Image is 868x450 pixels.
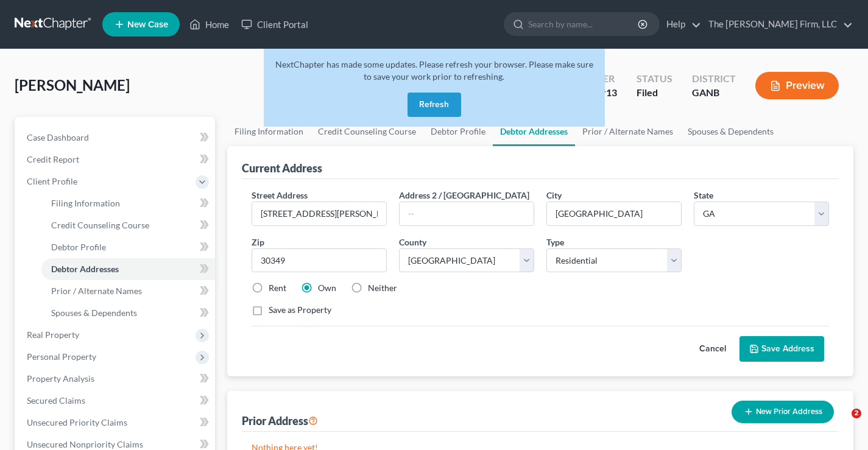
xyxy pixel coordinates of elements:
a: Unsecured Priority Claims [17,412,215,434]
span: Unsecured Nonpriority Claims [27,439,143,449]
button: Cancel [686,337,739,361]
a: Help [660,13,701,35]
span: Client Profile [27,176,77,186]
span: Secured Claims [27,395,85,406]
span: 13 [606,86,617,98]
span: Zip [252,237,264,247]
a: Credit Counseling Course [41,214,215,236]
label: Address 2 / [GEOGRAPHIC_DATA] [399,189,529,202]
div: District [692,72,736,86]
a: Property Analysis [17,368,215,390]
label: Type [546,236,564,248]
span: Debtor Addresses [51,264,119,274]
a: Client Portal [235,13,314,35]
label: Neither [368,282,397,294]
span: Spouses & Dependents [51,308,137,318]
a: Filing Information [41,192,215,214]
span: 2 [852,409,861,418]
span: City [546,190,562,200]
span: NextChapter has made some updates. Please refresh your browser. Please make sure to save your wor... [275,59,593,82]
a: Prior / Alternate Names [575,117,680,146]
iframe: Intercom live chat [827,409,856,438]
label: Own [318,282,336,294]
span: Street Address [252,190,308,200]
span: Debtor Profile [51,242,106,252]
input: -- [400,202,534,225]
span: Prior / Alternate Names [51,286,142,296]
span: Unsecured Priority Claims [27,417,127,427]
span: New Case [127,20,168,29]
span: Case Dashboard [27,132,89,142]
div: Prior Address [242,413,318,428]
input: XXXXX [252,248,387,273]
button: Refresh [408,93,461,117]
div: Filed [637,86,672,100]
span: [PERSON_NAME] [15,76,130,94]
label: Save as Property [269,304,331,316]
input: Enter city... [547,202,681,225]
a: Spouses & Dependents [41,302,215,324]
a: Case Dashboard [17,127,215,149]
a: Spouses & Dependents [680,117,781,146]
span: State [694,190,713,200]
label: Rent [269,282,286,294]
span: County [399,237,426,247]
span: Credit Counseling Course [51,220,149,230]
a: The [PERSON_NAME] Firm, LLC [702,13,853,35]
a: Credit Report [17,149,215,171]
div: GANB [692,86,736,100]
span: Filing Information [51,198,120,208]
button: Save Address [739,336,824,362]
a: Prior / Alternate Names [41,280,215,302]
span: Real Property [27,329,79,340]
button: New Prior Address [732,401,834,423]
button: Preview [755,72,839,99]
a: Filing Information [227,117,311,146]
div: Status [637,72,672,86]
div: Current Address [242,161,322,175]
a: Home [183,13,235,35]
a: Debtor Addresses [41,258,215,280]
a: Debtor Profile [41,236,215,258]
span: Property Analysis [27,373,94,384]
a: Secured Claims [17,390,215,412]
input: Enter street address [252,202,386,225]
input: Search by name... [528,13,640,35]
span: Personal Property [27,351,96,362]
span: Credit Report [27,154,79,164]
